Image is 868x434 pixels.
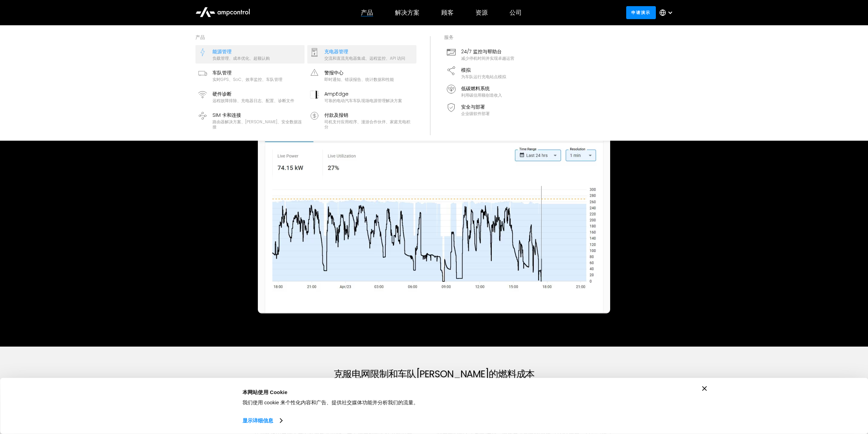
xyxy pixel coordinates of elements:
[361,9,373,16] div: 产品
[510,8,522,17] font: 公司
[444,82,517,100] a: 低碳燃料系统利用碳信用额创造收入
[461,92,502,98] font: 利用碳信用额创造收入
[444,64,517,82] a: 模拟为车队运行充电站点模拟
[475,8,488,17] font: 资源
[212,48,232,55] font: 能源管理
[461,74,506,80] font: 为车队运行充电站点模拟
[195,66,305,85] a: 车队管理实时GPS、SoC、效率监控、车队管理
[324,55,405,61] font: 交流和直流充电器集成、远程监控、API 访问
[361,8,373,17] font: 产品
[307,45,416,64] a: 充电器管理交流和直流充电器集成、远程监控、API 访问
[195,45,305,64] a: 能源管理负载管理、成本优化、超额认购
[324,112,348,118] font: 付款及报销
[461,55,514,61] font: 减少停机时间并实现卓越运营
[461,67,471,73] font: 模拟
[212,98,294,103] font: 远程故障排除、充电器日志、配置、诊断文件
[461,103,485,110] font: 安全与部署
[461,111,490,116] font: 企业级软件部署
[592,386,690,406] button: 好的
[307,87,416,106] a: AmpEdge可靠的电动汽车车队现场电源管理解决方案
[510,9,522,16] div: 公司
[324,98,402,103] font: 可靠的电动汽车车队现场电源管理解决方案
[307,66,416,85] a: 警报中心即时通知、错误报告、统计数据和性能
[702,386,707,391] button: 关闭横幅
[475,9,488,16] div: 资源
[258,107,610,313] img: Ampcontrol 能源管理软件，实现高效电动汽车优化
[444,45,517,64] a: 24/7 监控与帮助台减少停机时间并实现卓越运营
[242,400,419,405] font: 我们使用 cookie 来个性化内容和广告、提供社交媒体功能并分析我们的流量。
[395,9,420,16] div: 解决方案
[212,119,302,130] font: 路由器解决方案、[PERSON_NAME]、安全数据连接
[212,90,232,97] font: 硬件诊断
[395,8,420,17] font: 解决方案
[626,6,656,19] a: 申请演示
[636,393,646,399] font: 好的
[195,109,305,132] a: SIM 卡和连接路由器解决方案、[PERSON_NAME]、安全数据连接
[324,69,343,76] font: 警报中心
[324,76,394,82] font: 即时通知、错误报告、统计数据和性能
[307,109,416,132] a: 付款及报销司机支付应用程序、漫游合作伙伴、家庭充电积分
[195,87,305,106] a: 硬件诊断远程故障排除、充电器日志、配置、诊断文件
[242,389,288,395] font: 本网站使用 Cookie
[444,34,454,41] font: 服务
[212,69,232,76] font: 车队管理
[195,34,205,41] font: 产品
[444,100,517,119] a: 安全与部署企业级软件部署
[324,48,348,55] font: 充电器管理
[242,418,274,423] font: 显示详细信息
[324,90,349,97] font: AmpEdge
[212,76,282,82] font: 实时GPS、SoC、效率监控、车队管理
[631,10,650,15] font: 申请演示
[324,119,410,130] font: 司机支付应用程序、漫游合作伙伴、家庭充电积分
[212,55,270,61] font: 负载管理、成本优化、超额认购
[441,9,454,16] div: 顾客
[334,367,535,381] font: 克服电网限制和车队[PERSON_NAME]的燃料成本
[461,48,502,55] font: 24/7 监控与帮助台
[212,112,241,118] font: SIM 卡和连接
[242,416,282,426] a: 显示详细信息
[461,85,490,92] font: 低碳燃料系统
[441,8,454,17] font: 顾客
